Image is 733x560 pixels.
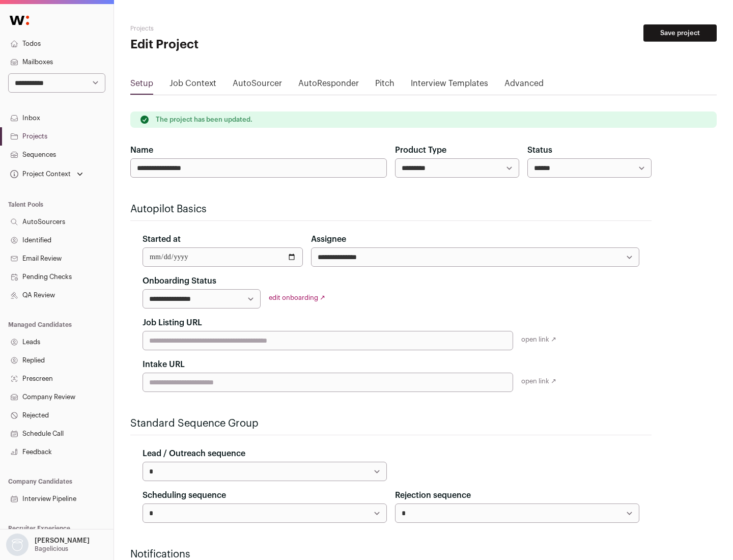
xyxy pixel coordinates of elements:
label: Name [130,144,153,156]
div: Project Context [8,170,71,178]
label: Job Listing URL [143,317,202,329]
label: Status [527,144,552,156]
h1: Edit Project [130,37,326,53]
a: AutoSourcer [233,77,282,94]
a: Interview Templates [411,77,488,94]
h2: Autopilot Basics [130,202,652,216]
label: Started at [143,233,181,245]
label: Rejection sequence [395,489,471,501]
label: Product Type [395,144,446,156]
a: edit onboarding ↗ [269,294,325,301]
button: Open dropdown [4,534,92,556]
label: Lead / Outreach sequence [143,447,245,460]
button: Save project [643,24,717,42]
h2: Standard Sequence Group [130,416,652,431]
button: Open dropdown [8,167,85,181]
a: Advanced [504,77,544,94]
a: Pitch [375,77,394,94]
h2: Projects [130,24,326,33]
a: Job Context [170,77,216,94]
img: nopic.png [6,534,29,556]
a: Setup [130,77,153,94]
label: Scheduling sequence [143,489,226,501]
label: Onboarding Status [143,275,216,287]
p: [PERSON_NAME] [35,537,90,545]
label: Assignee [311,233,346,245]
img: Wellfound [4,10,35,31]
a: AutoResponder [298,77,359,94]
label: Intake URL [143,358,185,371]
p: The project has been updated. [156,116,252,124]
p: Bagelicious [35,545,68,553]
